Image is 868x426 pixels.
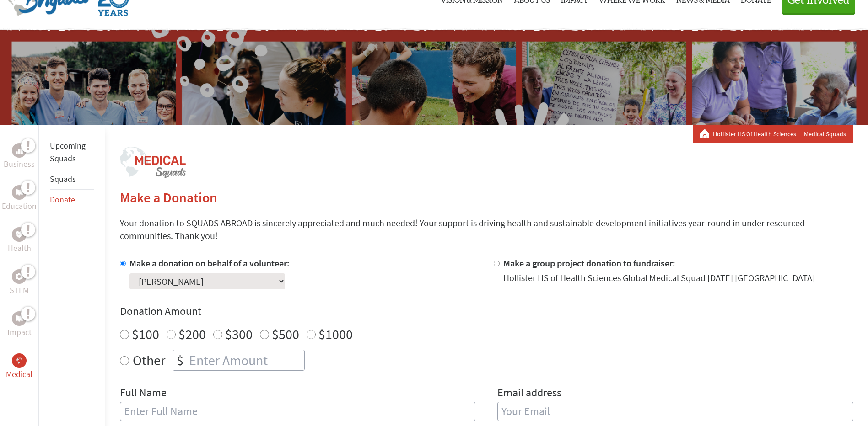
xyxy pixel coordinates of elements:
[50,190,94,210] li: Donate
[50,169,94,190] li: Squads
[4,158,35,170] p: Business
[272,325,299,343] label: $500
[10,269,29,297] a: STEMSTEM
[12,227,27,242] div: Health
[7,326,32,339] p: Impact
[132,325,159,343] label: $100
[16,273,23,280] img: STEM
[225,325,253,343] label: $300
[713,129,800,138] a: Hollister HS Of Health Sciences
[2,200,37,213] p: Education
[700,129,846,138] div: Medical Squads
[178,325,206,343] label: $200
[318,325,353,343] label: $1000
[497,385,561,402] label: Email address
[503,272,815,284] div: Hollister HS of Health Sciences Global Medical Squad [DATE] [GEOGRAPHIC_DATA]
[120,402,476,421] input: Enter Full Name
[12,269,27,284] div: STEM
[50,136,94,169] li: Upcoming Squads
[16,357,23,364] img: Medical
[50,140,86,164] a: Upcoming Squads
[6,353,32,381] a: MedicalMedical
[120,304,853,319] h4: Donation Amount
[16,189,23,196] img: Education
[16,147,23,154] img: Business
[16,315,23,322] img: Impact
[120,217,853,242] p: Your donation to SQUADS ABROAD is sincerely appreciated and much needed! Your support is driving ...
[50,174,76,184] a: Squads
[2,185,37,213] a: EducationEducation
[129,257,290,269] label: Make a donation on behalf of a volunteer:
[12,311,27,326] div: Impact
[120,147,186,178] img: logo-medical-squads.png
[8,227,31,255] a: HealthHealth
[12,353,27,368] div: Medical
[503,257,675,269] label: Make a group project donation to fundraiser:
[6,368,32,381] p: Medical
[7,311,32,339] a: ImpactImpact
[120,385,167,402] label: Full Name
[173,350,187,370] div: $
[497,402,853,421] input: Your Email
[10,284,29,297] p: STEM
[120,189,853,206] h2: Make a Donation
[187,350,304,370] input: Enter Amount
[4,143,35,170] a: BusinessBusiness
[133,350,165,371] label: Other
[50,194,75,205] a: Donate
[12,143,27,158] div: Business
[12,185,27,200] div: Education
[16,231,23,237] img: Health
[8,242,31,255] p: Health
